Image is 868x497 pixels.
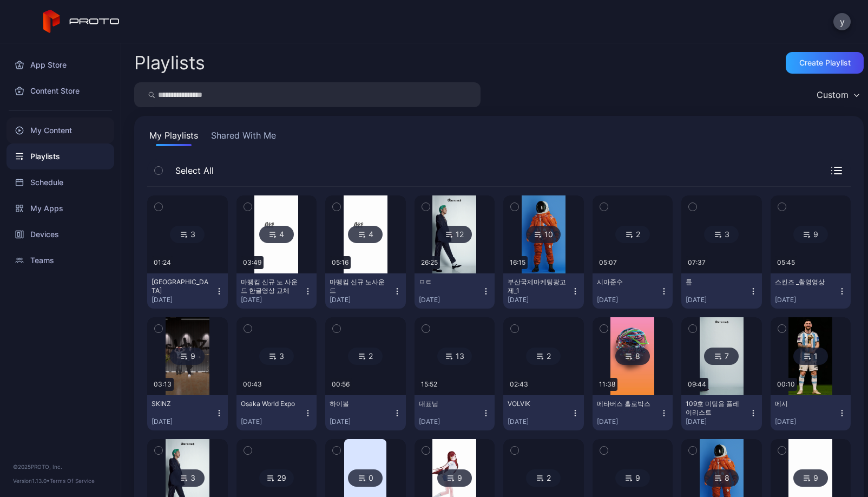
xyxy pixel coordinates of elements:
[209,129,278,146] button: Shared With Me
[508,417,571,426] div: [DATE]
[686,378,708,391] div: 09:44
[419,296,482,304] div: [DATE]
[419,378,439,391] div: 15:52
[259,348,294,365] div: 3
[6,169,114,195] a: Schedule
[241,256,264,269] div: 03:49
[152,296,215,304] div: [DATE]
[415,395,495,430] button: 대표님[DATE]
[13,478,50,484] span: Version 1.13.0 •
[775,296,838,304] div: [DATE]
[152,400,211,408] div: SKINZ
[686,400,745,417] div: 109호 미팅용 플레이리스트
[508,378,530,391] div: 02:43
[236,273,317,309] button: 마뗑킴 신규 노 사운드 한글영상 교체[DATE]
[330,378,352,391] div: 00:56
[147,273,228,309] button: [GEOGRAPHIC_DATA][DATE]
[597,278,656,286] div: 시아준수
[615,469,650,487] div: 9
[704,348,739,365] div: 7
[615,348,650,365] div: 8
[704,469,739,487] div: 8
[799,58,851,67] div: Create Playlist
[593,273,673,309] button: 시아준수[DATE]
[437,226,472,243] div: 12
[508,278,567,295] div: 부산국제마케팅광고제_1
[330,296,393,304] div: [DATE]
[793,469,828,487] div: 9
[704,226,739,243] div: 3
[152,378,174,391] div: 03:13
[508,256,528,269] div: 16:15
[775,417,838,426] div: [DATE]
[170,226,205,243] div: 3
[6,52,114,78] a: App Store
[348,469,383,487] div: 0
[437,469,472,487] div: 9
[50,478,95,484] a: Terms Of Service
[6,247,114,273] a: Teams
[6,221,114,247] a: Devices
[259,469,294,487] div: 29
[771,395,851,430] button: 메시[DATE]
[526,469,561,487] div: 2
[775,400,834,408] div: 메시
[771,273,851,309] button: 스킨즈 _촬영영상[DATE]
[147,395,228,430] button: SKINZ[DATE]
[811,82,864,107] button: Custom
[134,53,205,73] h2: Playlists
[6,195,114,221] a: My Apps
[597,400,656,408] div: 메타버스 홀로박스
[817,89,849,100] div: Custom
[6,117,114,143] a: My Content
[833,13,851,30] button: y
[503,395,584,430] button: VOLVIK[DATE]
[241,400,300,408] div: Osaka World Expo
[147,129,200,146] button: My Playlists
[793,226,828,243] div: 9
[170,164,214,177] span: Select All
[681,395,762,430] button: 109호 미팅용 플레이리스트[DATE]
[170,469,205,487] div: 3
[508,296,571,304] div: [DATE]
[686,296,749,304] div: [DATE]
[236,395,317,430] button: Osaka World Expo[DATE]
[593,395,673,430] button: 메타버스 홀로박스[DATE]
[503,273,584,309] button: 부산국제마케팅광고제_1[DATE]
[681,273,762,309] button: 튠[DATE]
[330,256,351,269] div: 05:16
[325,395,406,430] button: 하이볼[DATE]
[6,78,114,104] a: Content Store
[793,348,828,365] div: 1
[508,400,567,408] div: VOLVIK
[615,226,650,243] div: 2
[786,52,864,74] button: Create Playlist
[775,256,797,269] div: 05:45
[330,400,389,408] div: 하이볼
[597,378,617,391] div: 11:38
[419,278,478,286] div: ㅁㅌ
[259,226,294,243] div: 4
[686,278,745,286] div: 튠
[686,256,708,269] div: 07:37
[152,256,173,269] div: 01:24
[170,348,205,365] div: 9
[241,417,304,426] div: [DATE]
[775,278,834,286] div: 스킨즈 _촬영영상
[330,417,393,426] div: [DATE]
[348,348,383,365] div: 2
[437,348,472,365] div: 13
[597,296,660,304] div: [DATE]
[325,273,406,309] button: 마뗑킴 신규 노사운드[DATE]
[526,226,561,243] div: 10
[686,417,749,426] div: [DATE]
[419,256,440,269] div: 26:25
[6,143,114,169] a: Playlists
